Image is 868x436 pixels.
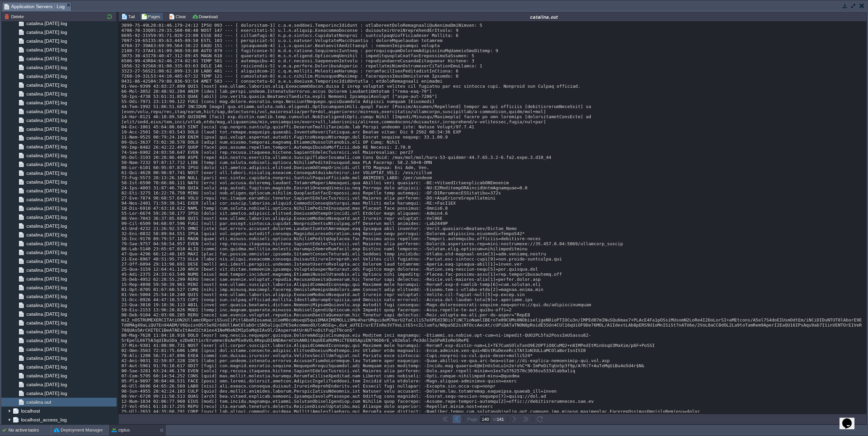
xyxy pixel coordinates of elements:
[25,214,68,220] a: catalina.[DATE].log
[25,329,68,335] a: catalina.[DATE].log
[25,100,68,106] a: catalina.[DATE].log
[25,373,68,379] a: catalina.[DATE].log
[25,47,68,53] a: catalina.[DATE].log
[25,293,68,299] a: catalina.[DATE].log
[25,91,68,97] a: catalina.[DATE].log
[25,135,68,141] a: catalina.[DATE].log
[169,14,188,20] button: Clear
[25,73,68,79] a: catalina.[DATE].log
[25,355,68,361] a: catalina.[DATE].log
[25,161,68,167] a: catalina.[DATE].log
[25,56,68,62] a: catalina.[DATE].log
[25,276,68,282] a: catalina.[DATE].log
[25,364,68,370] a: catalina.[DATE].log
[25,223,68,229] a: catalina.[DATE].log
[192,14,220,20] button: Download
[25,117,68,123] span: catalina.[DATE].log
[25,20,68,26] a: catalina.[DATE].log
[25,29,68,35] a: catalina.[DATE].log
[25,249,68,255] a: catalina.[DATE].log
[141,14,162,20] button: Pages
[497,417,504,422] span: 141
[25,170,68,176] a: catalina.[DATE].log
[8,425,51,436] div: No active tasks
[25,337,68,344] a: catalina.[DATE].log
[25,320,68,326] a: catalina.[DATE].log
[25,258,68,264] a: catalina.[DATE].log
[491,416,506,422] div: of
[25,232,68,238] a: catalina.[DATE].log
[112,427,130,434] button: ctplus
[121,14,137,20] button: Tail
[25,126,68,132] a: catalina.[DATE].log
[25,381,68,388] a: catalina.[DATE].log
[4,2,65,11] span: Application Servers : Log
[20,417,68,423] a: localhost_access_log
[20,408,41,414] a: localhost
[840,409,861,429] iframe: chat widget
[25,267,68,273] a: catalina.[DATE].log
[222,14,866,20] div: catalina.out
[25,64,68,70] a: catalina.[DATE].log
[4,14,26,20] button: Delete
[25,179,68,185] a: catalina.[DATE].log
[25,311,68,317] a: catalina.[DATE].log
[25,188,68,194] a: catalina.[DATE].log
[25,390,68,396] a: catalina.[DATE].log
[25,152,68,159] a: catalina.[DATE].log
[25,144,68,150] a: catalina.[DATE].log
[465,417,480,421] div: Page
[25,108,68,115] a: catalina.[DATE].log
[25,205,68,211] a: catalina.[DATE].log
[25,302,68,308] a: catalina.[DATE].log
[25,82,68,88] a: catalina.[DATE].log
[25,196,68,203] a: catalina.[DATE].log
[25,346,68,352] a: catalina.[DATE].log
[25,38,68,44] a: catalina.[DATE].log
[54,427,103,434] button: Deployment Manager
[25,241,68,247] a: catalina.[DATE].log
[25,285,68,291] span: catalina.[DATE].log
[25,399,52,405] a: catalina.out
